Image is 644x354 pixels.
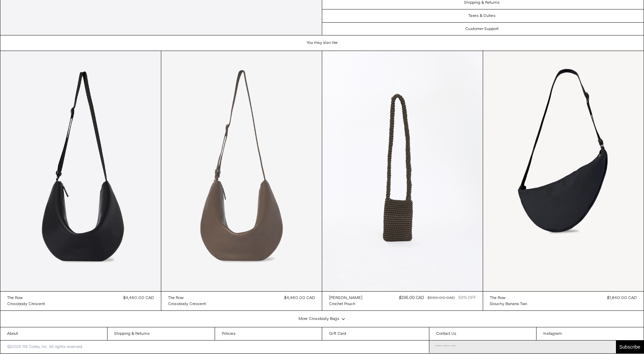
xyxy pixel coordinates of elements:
h3: Customer Support [465,27,499,31]
a: The Row [168,295,206,301]
a: Crossbody Crescent [168,301,206,307]
div: The Row [7,295,23,301]
a: Gift Card [322,327,429,340]
h1: You may also like [0,35,644,51]
div: $4,460.00 CAD [284,295,315,301]
a: Shipping & Returns [108,327,214,340]
div: Crochet Pouch [329,301,355,307]
img: The Row Crossbody Crescent in black [0,51,161,292]
div: 50% OFF [458,295,476,301]
a: Instagram [536,327,644,340]
a: About [0,327,107,340]
a: Policies [215,327,322,340]
div: The Row [168,295,184,301]
a: The Row [490,295,527,301]
div: The Row [490,295,505,301]
h3: Taxes & Duties [468,13,496,18]
a: Crochet Pouch [329,301,362,307]
button: Subscribe [616,341,644,353]
div: $295.00 CAD [399,295,424,301]
a: Contact Us [429,327,536,340]
input: Email Address [429,341,616,353]
p: ©2025 119 Corbo, Inc. All rights reserved. [0,341,90,353]
div: $590.00 CAD [428,295,455,301]
a: The Row [7,295,45,301]
div: $1,840.00 CAD [607,295,637,301]
img: Lauren Manoogian Crochet Pouch [322,51,483,292]
div: $4,460.00 CAD [123,295,154,301]
img: The Row Crossbody Crescent in dark brown [161,51,322,292]
img: The Row Slouchy Banana Two [483,51,644,292]
a: Crossbody Crescent [7,301,45,307]
a: [PERSON_NAME] [329,295,362,301]
div: More Crossbody bags [0,311,644,327]
a: Slouchy Banana Two [490,301,527,307]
